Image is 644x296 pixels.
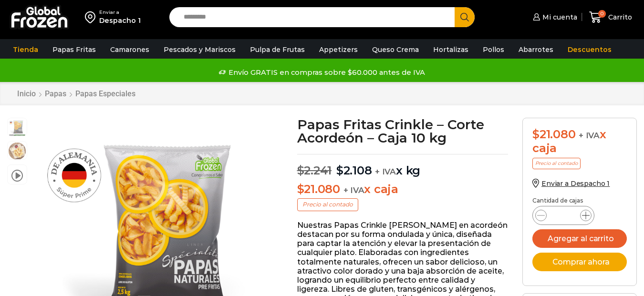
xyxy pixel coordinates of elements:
h1: Papas Fritas Crinkle – Corte Acordeón – Caja 10 kg [297,118,509,144]
nav: Breadcrumb [17,89,136,98]
button: Agregar al carrito [532,229,627,248]
p: x caja [297,183,509,196]
a: Enviar a Despacho 1 [532,179,610,188]
p: Precio al contado [532,158,581,169]
span: papas-crinkles [8,118,27,137]
a: Descuentos [563,41,616,59]
button: Comprar ahora [532,253,627,271]
span: $ [532,127,540,141]
a: Pescados y Mariscos [159,41,240,59]
a: Mi cuenta [530,8,577,27]
a: Appetizers [314,41,363,59]
span: $ [336,163,343,177]
a: Papas Fritas [48,41,101,59]
span: 0 [598,10,606,18]
bdi: 2.241 [297,163,332,177]
bdi: 21.080 [297,182,340,196]
div: Despacho 1 [99,16,141,25]
a: Pulpa de Frutas [245,41,310,59]
a: Camarones [105,41,154,59]
p: x kg [297,154,509,178]
a: Inicio [17,89,36,98]
button: Search button [455,7,475,27]
a: Hortalizas [428,41,473,59]
a: Abarrotes [514,41,558,59]
span: $ [297,182,304,196]
p: Precio al contado [297,198,358,211]
div: Enviar a [99,9,141,16]
a: Tienda [8,41,43,59]
span: + IVA [579,131,600,140]
span: fto1 [8,142,27,161]
p: Cantidad de cajas [532,197,627,204]
a: Queso Crema [367,41,424,59]
a: Papas Especiales [75,89,136,98]
img: address-field-icon.svg [85,9,99,25]
span: Mi cuenta [540,12,577,22]
span: $ [297,163,304,177]
input: Product quantity [554,209,572,222]
a: 0 Carrito [587,6,634,29]
div: x caja [532,128,627,155]
bdi: 2.108 [336,163,372,177]
a: Papas [44,89,67,98]
a: Pollos [478,41,509,59]
bdi: 21.080 [532,127,575,141]
span: + IVA [343,185,364,195]
span: Enviar a Despacho 1 [541,179,610,188]
span: Carrito [606,12,632,22]
span: + IVA [375,167,396,176]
